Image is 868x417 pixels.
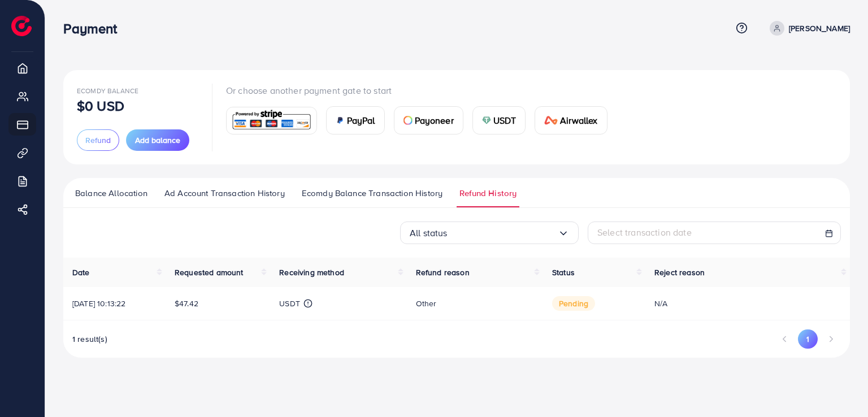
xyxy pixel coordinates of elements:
[164,187,285,199] span: Ad Account Transaction History
[798,329,818,349] button: Go to page 1
[654,298,667,309] span: N/A
[77,99,124,112] p: $0 USD
[544,116,558,125] img: card
[230,108,313,133] img: card
[175,267,244,278] span: Requested amount
[72,298,125,309] span: [DATE] 10:13:22
[416,267,470,278] span: Refund reason
[493,114,517,127] span: USDT
[394,106,463,134] a: cardPayoneer
[654,267,705,278] span: Reject reason
[552,267,575,278] span: Status
[560,114,597,127] span: Airwallex
[597,226,692,238] span: Select transaction date
[789,21,850,35] p: [PERSON_NAME]
[85,134,111,146] span: Refund
[400,221,579,244] div: Search for option
[75,187,147,199] span: Balance Allocation
[410,224,448,242] span: All status
[775,329,841,349] ul: Pagination
[11,16,32,36] img: logo
[126,129,189,151] button: Add balance
[226,107,317,134] a: card
[415,114,454,127] span: Payoneer
[63,20,126,37] h3: Payment
[72,333,107,345] span: 1 result(s)
[472,106,526,134] a: cardUSDT
[135,134,180,146] span: Add balance
[448,224,558,242] input: Search for option
[347,114,375,127] span: PayPal
[535,106,607,134] a: cardAirwallex
[302,187,442,199] span: Ecomdy Balance Transaction History
[482,116,491,125] img: card
[459,187,517,199] span: Refund History
[175,298,198,309] span: $47.42
[820,366,860,409] iframe: Chat
[77,129,119,151] button: Refund
[403,116,413,125] img: card
[416,298,437,309] span: Other
[77,86,138,95] span: Ecomdy Balance
[336,116,345,125] img: card
[279,297,300,310] p: USDT
[552,296,595,311] span: pending
[72,267,90,278] span: Date
[279,267,344,278] span: Receiving method
[326,106,385,134] a: cardPayPal
[765,21,850,36] a: [PERSON_NAME]
[226,84,617,97] p: Or choose another payment gate to start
